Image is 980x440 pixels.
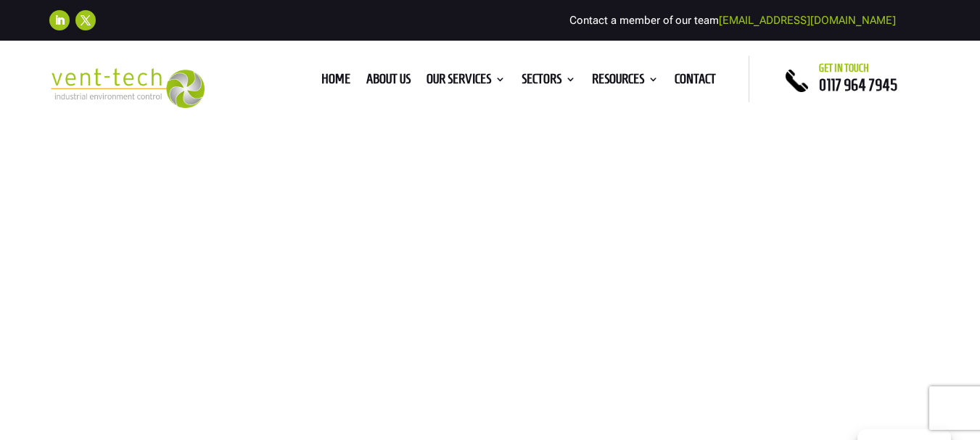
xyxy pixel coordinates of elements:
a: Home [321,74,350,90]
a: Follow on X [75,10,96,30]
span: Contact a member of our team [569,14,896,27]
a: 0117 964 7945 [819,76,897,94]
span: Get in touch [819,62,869,74]
a: Resources [592,74,659,90]
img: 2023-09-27T08_35_16.549ZVENT-TECH---Clear-background [49,68,205,108]
a: [EMAIL_ADDRESS][DOMAIN_NAME] [719,14,896,27]
a: About us [366,74,411,90]
a: Contact [675,74,716,90]
a: Our Services [427,74,506,90]
a: Sectors [522,74,576,90]
a: Follow on LinkedIn [49,10,70,30]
